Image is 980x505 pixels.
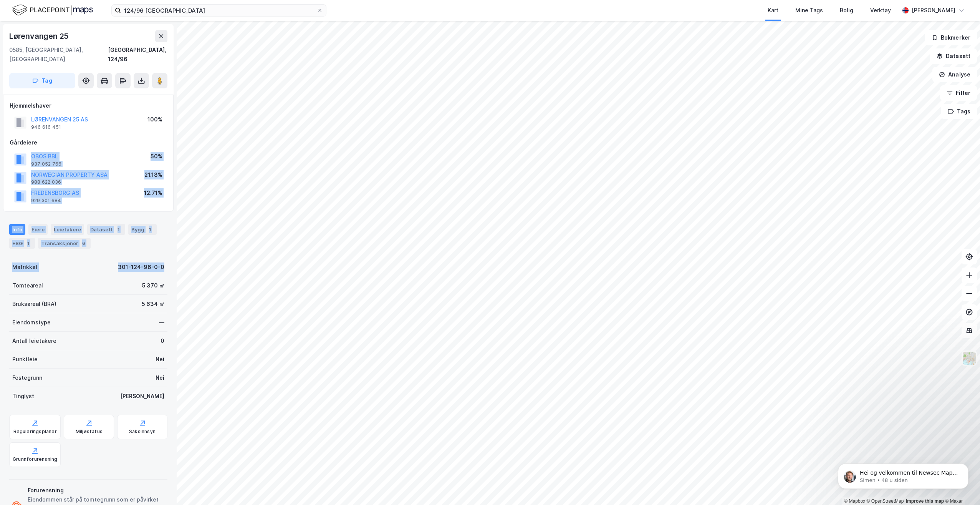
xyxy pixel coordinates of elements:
div: [PERSON_NAME] [912,6,955,15]
div: Leietakere [51,224,84,235]
div: Punktleie [12,355,38,364]
img: Z [962,351,977,365]
div: 0585, [GEOGRAPHIC_DATA], [GEOGRAPHIC_DATA] [9,45,108,64]
div: Gårdeiere [10,138,167,147]
button: Datasett [930,48,977,64]
div: Miljøstatus [76,429,103,435]
div: 1 [24,239,32,247]
a: Improve this map [906,498,944,504]
div: — [159,318,164,327]
div: 100% [147,115,162,124]
div: Nei [156,373,164,382]
div: 5 634 ㎡ [142,299,164,309]
div: 50% [151,152,162,161]
div: Matrikkel [12,262,37,272]
div: 988 622 036 [31,179,61,185]
div: 5 370 ㎡ [142,281,164,290]
div: 937 052 766 [31,161,61,167]
div: 1 [114,226,122,233]
div: 301-124-96-0-0 [118,262,164,272]
div: Mine Tags [795,6,823,15]
div: Antall leietakere [12,336,56,346]
div: Bygg [128,224,157,235]
div: Info [9,224,25,235]
a: OpenStreetMap [867,498,904,504]
div: Tomteareal [12,281,43,290]
div: ESG [9,238,35,249]
div: Kart [768,6,778,15]
div: Forurensning [28,486,164,495]
div: Bruksareal (BRA) [12,299,56,309]
div: [PERSON_NAME] [120,392,164,401]
div: Datasett [87,224,125,235]
button: Filter [940,85,977,101]
div: Lørenvangen 25 [9,30,70,42]
div: 12.71% [144,188,162,198]
div: [GEOGRAPHIC_DATA], 124/96 [108,45,167,64]
button: Analyse [932,67,977,82]
div: Eiendomstype [12,318,51,327]
div: 0 [161,336,164,346]
div: Eiere [28,224,48,235]
button: Bokmerker [925,30,977,45]
div: 946 616 451 [31,124,61,130]
div: Bolig [840,6,853,15]
div: Reguleringsplaner [13,429,57,435]
div: Saksinnsyn [129,429,156,435]
div: 21.18% [144,170,162,179]
div: Hjemmelshaver [10,101,167,110]
div: Nei [156,355,164,364]
img: logo.f888ab2527a4732fd821a326f86c7f29.svg [12,3,93,17]
div: Grunnforurensning [13,456,57,462]
div: 929 301 684 [31,198,61,204]
div: Verktøy [870,6,891,15]
div: 1 [146,226,154,233]
div: Tinglyst [12,392,34,401]
iframe: Intercom notifications melding [826,447,980,501]
a: Mapbox [844,498,865,504]
button: Tag [9,73,75,88]
button: Tags [941,104,977,119]
div: 6 [80,239,88,247]
input: Søk på adresse, matrikkel, gårdeiere, leietakere eller personer [121,5,317,16]
div: Festegrunn [12,373,42,382]
div: Transaksjoner [38,238,91,249]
